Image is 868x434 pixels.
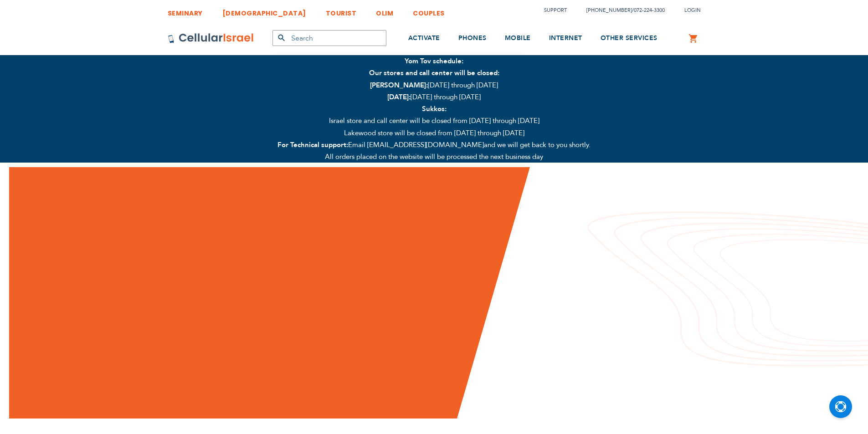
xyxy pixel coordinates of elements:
span: MOBILE [505,34,531,42]
a: INTERNET [549,21,582,56]
strong: [DATE]: [387,92,411,102]
strong: For Technical support: [277,140,348,149]
a: OLIM [376,2,393,19]
strong: Yom Tov schedule: [405,56,463,66]
a: TOURIST [326,2,357,19]
strong: [PERSON_NAME]: [370,81,428,90]
a: OTHER SERVICES [601,21,657,56]
span: Login [684,7,701,14]
a: ACTIVATE [408,21,440,56]
a: [PHONE_NUMBER] [586,7,632,14]
span: OTHER SERVICES [601,34,657,42]
a: 072-224-3300 [634,7,665,14]
a: [EMAIL_ADDRESS][DOMAIN_NAME] [365,140,484,149]
a: Support [544,7,567,14]
a: COUPLES [413,2,445,19]
span: PHONES [458,34,487,42]
input: Search [272,30,386,46]
span: ACTIVATE [408,34,440,42]
a: PHONES [458,21,487,56]
a: [DEMOGRAPHIC_DATA] [222,2,306,19]
a: SEMINARY [168,2,203,19]
li: / [577,4,665,17]
img: Cellular Israel Logo [168,33,254,44]
strong: Sukkos: [422,104,447,113]
a: MOBILE [505,21,531,56]
strong: Our stores and call center will be closed: [369,68,499,77]
span: INTERNET [549,34,582,42]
